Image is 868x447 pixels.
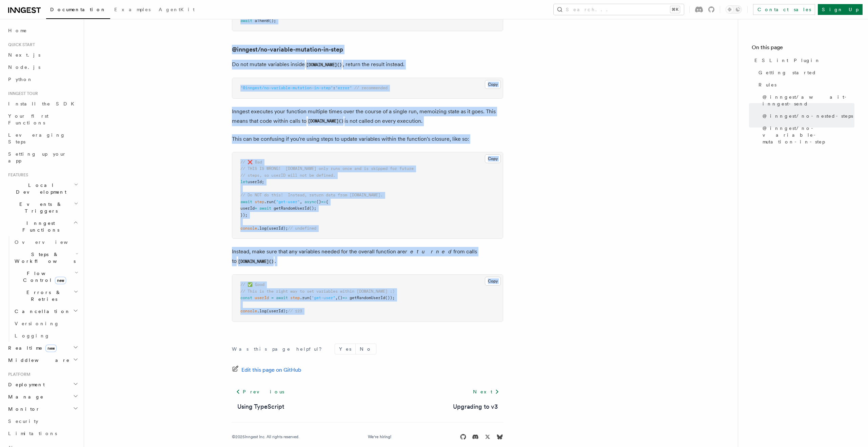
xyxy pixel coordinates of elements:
em: returned [405,248,453,255]
span: async [304,199,316,204]
span: .run [264,199,274,204]
span: => [321,199,326,204]
span: Realtime [5,345,57,351]
button: Events & Triggers [5,198,80,217]
a: Contact sales [753,4,815,15]
a: Documentation [46,2,110,19]
a: Next.js [5,49,80,61]
span: ()); [385,295,395,300]
span: , [335,295,338,300]
span: @inngest/await-inngest-send [763,94,854,107]
span: ( [274,199,276,204]
a: Node.js [5,61,80,73]
a: Upgrading to v3 [453,402,498,411]
span: // Do NOT do this! Instead, return data from [DOMAIN_NAME]. [240,193,383,197]
span: let [240,179,248,184]
a: Python [5,73,80,85]
a: Logging [12,330,80,342]
span: Node.js [8,64,40,70]
a: Sign Up [818,4,863,15]
span: Your first Functions [8,113,48,125]
button: Copy [485,80,501,89]
span: Manage [5,393,44,400]
span: Home [8,27,27,34]
button: Realtimenew [5,342,80,354]
span: (); [309,206,316,211]
span: { [326,199,328,204]
span: Setting up your app [8,151,66,163]
span: Limitations [8,431,57,436]
span: Documentation [50,7,106,12]
h4: On this page [752,43,854,54]
button: No [356,344,376,354]
span: getRandomUserId [274,206,309,211]
span: Python [8,77,33,82]
a: Security [5,415,80,427]
span: "get-user" [276,199,300,204]
span: }); [240,213,248,217]
span: @inngest/no-nested-steps [763,113,853,119]
span: Security [8,419,38,424]
a: AgentKit [155,2,199,18]
a: Versioning [12,317,80,330]
span: AgentKit [159,7,195,12]
p: Instead, make sure that any variables needed for the overall function are from calls to . [232,247,503,266]
span: , [300,199,302,204]
a: Overview [12,236,80,248]
p: Was this page helpful? [232,346,327,352]
button: Copy [485,277,501,286]
a: Install the SDK [5,98,80,110]
span: .log [257,226,267,231]
span: step [290,295,300,300]
span: () [338,295,342,300]
p: Do not mutate variables inside , return the result instead. [232,60,503,70]
span: await [240,199,252,204]
span: Edit this page on GitHub [241,365,301,375]
span: ( [309,295,312,300]
a: Getting started [756,66,854,79]
a: Your first Functions [5,110,80,129]
span: Errors & Retries [12,289,74,303]
span: "get-user" [312,295,335,300]
span: // This is the right way to set variables within [DOMAIN_NAME] :) [240,289,395,294]
span: getRandomUserId [350,295,385,300]
span: Examples [114,7,151,12]
span: await [276,295,288,300]
span: console [240,226,257,231]
a: Limitations [5,427,80,440]
span: Quick start [5,42,35,47]
span: = [271,295,274,300]
span: Inngest Functions [5,220,73,233]
span: Events & Triggers [5,201,74,214]
span: await [240,18,252,23]
div: Inngest Functions [5,236,80,342]
button: Local Development [5,179,80,198]
a: Previous [232,386,288,398]
span: Rules [758,81,776,88]
a: @inngest/await-inngest-send [760,91,854,110]
span: console [240,309,257,313]
code: [DOMAIN_NAME]() [305,62,343,68]
button: Manage [5,391,80,403]
span: @inngest/no-variable-mutation-in-step [763,125,854,145]
span: Versioning [15,321,59,326]
button: Steps & Workflows [12,248,80,267]
span: // ✅ Good [240,282,264,287]
span: Features [5,172,28,178]
kbd: ⌘K [670,6,680,13]
a: Home [5,24,80,37]
button: Deployment [5,378,80,391]
a: Leveraging Steps [5,129,80,148]
span: aThenB [255,18,269,23]
button: Flow Controlnew [12,267,80,286]
span: // 123 [288,309,302,313]
span: "@inngest/no-variable-mutation-in-step" [240,85,333,90]
span: Overview [15,239,84,245]
button: Inngest Functions [5,217,80,236]
a: @inngest/no-nested-steps [760,110,854,122]
span: Install the SDK [8,101,78,106]
span: Flow Control [12,270,75,284]
a: We're hiring! [368,434,391,440]
span: Inngest tour [5,91,38,96]
button: Search...⌘K [554,4,684,15]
